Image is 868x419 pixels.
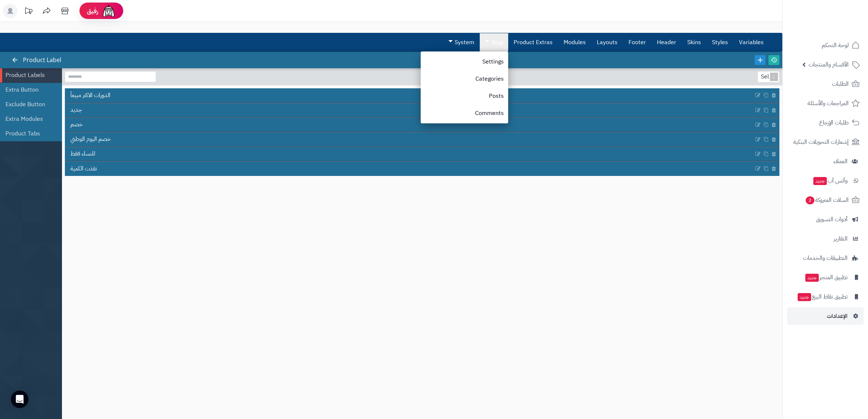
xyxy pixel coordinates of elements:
a: Settings [421,53,508,70]
span: تطبيق المتجر [805,272,848,282]
span: 2 [806,196,814,204]
a: Product Labels [5,68,51,82]
a: المراجعات والأسئلة [787,95,864,112]
span: التقارير [834,234,848,244]
a: Product Extras [508,33,558,51]
span: التطبيقات والخدمات [803,253,848,263]
div: Product Label [13,52,69,68]
span: نفذت الكمية [70,165,97,173]
a: جديد [65,103,754,117]
a: للنساء فقط [65,147,754,161]
a: خصم اليوم الوطني [65,132,754,146]
span: جديد [70,106,82,114]
a: السلات المتروكة2 [787,191,864,209]
span: العملاء [833,156,848,166]
a: Comments [421,105,508,122]
span: خصم اليوم الوطني [70,135,111,143]
a: الإعدادات [787,307,864,325]
span: جديد [798,293,811,301]
span: المراجعات والأسئلة [807,98,849,108]
span: الطلبات [832,79,849,89]
a: Extra Modules [5,112,51,126]
a: Footer [623,33,651,51]
a: Blog [480,33,508,51]
span: لوحة التحكم [822,40,849,50]
span: السلات المتروكة [805,195,849,205]
a: Layouts [591,33,623,51]
a: System [443,33,480,51]
span: وآتس آب [813,176,848,186]
a: تطبيق نقاط البيعجديد [787,288,864,305]
span: جديد [813,177,827,185]
span: أدوات التسويق [816,214,848,224]
a: نفذت الكمية [65,162,754,176]
img: logo-2.png [818,20,861,36]
a: التقارير [787,230,864,247]
a: Posts [421,88,508,105]
span: الدورات الاكثر مبيعاً [70,91,110,100]
div: Open Intercom Messenger [11,391,28,408]
a: طلبات الإرجاع [787,114,864,131]
span: الأقسام والمنتجات [809,59,849,70]
span: إشعارات التحويلات البنكية [793,137,849,147]
a: Skins [682,33,707,51]
a: أدوات التسويق [787,211,864,228]
a: خصم [65,118,754,132]
a: Header [651,33,682,51]
a: التطبيقات والخدمات [787,249,864,267]
img: ai-face.png [101,4,116,18]
div: Select... [758,72,778,82]
a: Exclude Button [5,97,51,112]
a: لوحة التحكم [787,36,864,54]
a: إشعارات التحويلات البنكية [787,133,864,151]
a: تطبيق المتجرجديد [787,269,864,286]
a: Product Tabs [5,126,51,141]
span: خصم [70,120,83,129]
a: Categories [421,70,508,88]
span: رفيق [87,7,98,15]
a: Extra Button [5,82,51,97]
a: وآتس آبجديد [787,172,864,189]
span: الإعدادات [827,311,848,321]
span: للنساء فقط [70,150,95,158]
a: العملاء [787,153,864,170]
span: جديد [805,274,819,282]
a: Modules [558,33,591,51]
a: الدورات الاكثر مبيعاً [65,88,754,102]
span: تطبيق نقاط البيع [797,292,848,302]
a: Variables [733,33,769,51]
a: الطلبات [787,75,864,93]
a: Styles [707,33,733,51]
a: تحديثات المنصة [19,4,38,20]
span: طلبات الإرجاع [819,118,849,128]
